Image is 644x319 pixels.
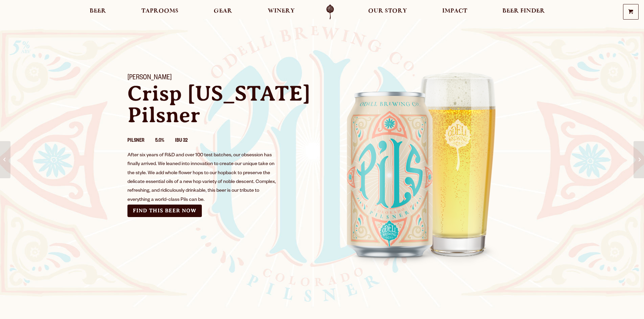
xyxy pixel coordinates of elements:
a: Taprooms [137,4,183,20]
div: After six years of R&D and over 100 test batches, our obsession has finally arrived. We leaned in... [127,151,277,205]
a: Find this Beer Now [127,205,202,217]
a: Beer Finder [498,4,549,20]
li: 5.0% [155,137,175,145]
a: Gear [209,4,237,20]
span: Our Story [368,8,407,14]
li: Pilsner [127,137,155,145]
span: Taprooms [141,8,178,14]
a: Odell Home [317,4,343,20]
a: Our Story [364,4,411,20]
a: Impact [438,4,472,20]
span: Impact [442,8,467,14]
a: Beer [85,4,111,20]
h1: [PERSON_NAME] [127,74,314,83]
li: IBU 32 [175,137,198,145]
span: Gear [214,8,232,14]
span: Beer Finder [502,8,545,14]
p: Crisp [US_STATE] Pilsner [127,83,314,126]
a: Winery [263,4,299,20]
span: Beer [90,8,106,14]
span: Winery [268,8,295,14]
